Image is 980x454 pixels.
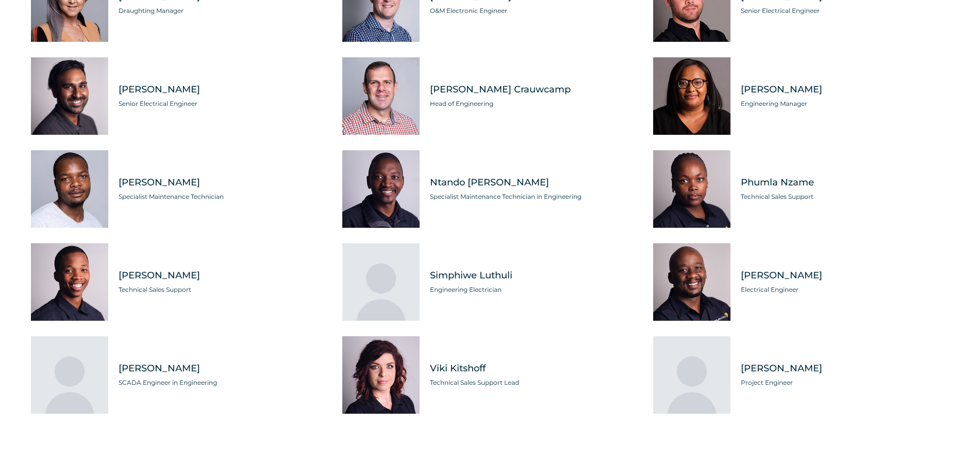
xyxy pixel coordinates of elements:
span: O&M Electronic Engineer [430,6,638,16]
span: Technical Sales Support [119,285,327,295]
span: Specialist Maintenance Technician in Engineering [430,192,638,202]
span: [PERSON_NAME] [741,362,949,375]
span: Technical Sales Support [741,192,949,202]
span: Engineering Manager [741,99,949,109]
span: Viki Kitshoff [430,362,638,375]
span: Draughting Manager [119,6,327,16]
span: [PERSON_NAME] [119,362,327,375]
span: Senior Electrical Engineer [119,99,327,109]
span: Engineering Electrician [430,285,638,295]
span: Electrical Engineer [741,285,949,295]
span: SCADA Engineer in Engineering [119,378,327,388]
span: Simphiwe Luthuli [430,269,638,282]
span: [PERSON_NAME] [741,269,949,282]
span: Phumla Nzame [741,176,949,189]
span: Senior Electrical Engineer [741,6,949,16]
span: Head of Engineering [430,99,638,109]
span: Project Engineer [741,378,949,388]
span: Ntando [PERSON_NAME] [430,176,638,189]
span: [PERSON_NAME] [119,83,327,96]
span: [PERSON_NAME] [741,83,949,96]
span: [PERSON_NAME] Crauwcamp [430,83,638,96]
span: Specialist Maintenance Technician [119,192,327,202]
span: [PERSON_NAME] [119,176,327,189]
span: Technical Sales Support Lead [430,378,638,388]
span: [PERSON_NAME] [119,269,327,282]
